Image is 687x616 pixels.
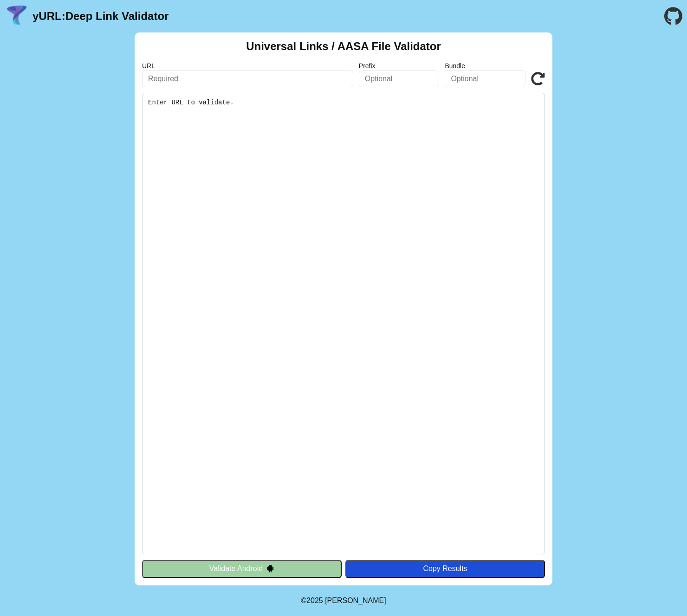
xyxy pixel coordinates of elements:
[266,565,274,572] img: droidIcon.svg
[445,71,525,87] input: Optional
[32,10,169,23] a: yURL:Deep Link Validator
[350,565,540,573] div: Copy Results
[445,62,525,70] label: Bundle
[142,71,353,87] input: Required
[5,4,29,28] img: yURL Logo
[301,585,386,616] footer: ©
[246,40,441,53] h2: Universal Links / AASA File Validator
[142,93,545,554] pre: Enter URL to validate.
[359,62,440,70] label: Prefix
[142,560,342,577] button: Validate Android
[359,71,440,87] input: Optional
[142,62,353,70] label: URL
[306,597,323,604] span: 2025
[325,597,386,604] a: Michael Ibragimchayev's Personal Site
[345,560,545,577] button: Copy Results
